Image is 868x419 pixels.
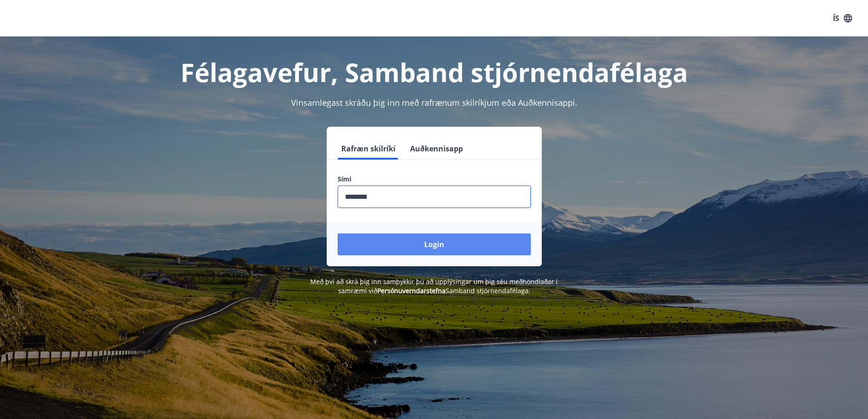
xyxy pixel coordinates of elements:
[310,277,558,295] span: Með því að skrá þig inn samþykkir þú að upplýsingar um þig séu meðhöndlaðar í samræmi við Samband...
[117,55,751,89] h1: Félagavefur, Samband stjórnendafélaga
[338,175,531,184] label: Sími
[338,233,531,255] button: Login
[406,138,467,160] button: Auðkennisapp
[291,97,577,108] span: Vinsamlegast skráðu þig inn með rafrænum skilríkjum eða Auðkennisappi.
[828,10,857,26] button: ÍS
[377,286,446,295] a: Persónuverndarstefna
[338,138,399,160] button: Rafræn skilríki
